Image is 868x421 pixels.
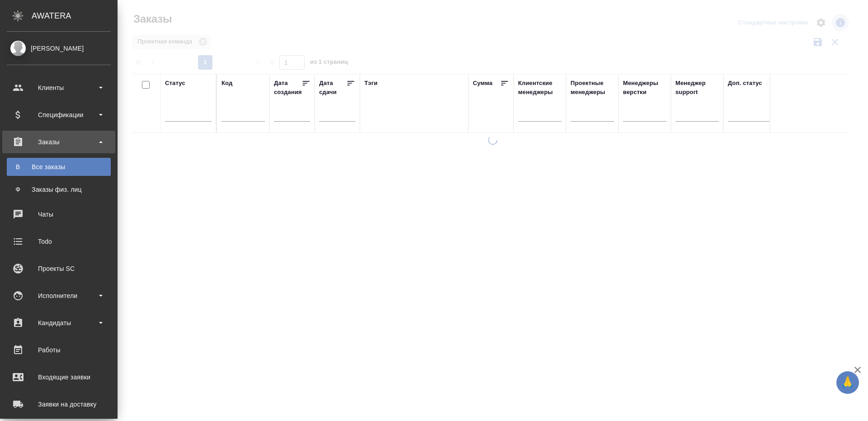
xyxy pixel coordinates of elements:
[7,343,111,357] div: Работы
[2,393,115,416] a: Заявки на доставку
[364,79,377,88] div: Тэги
[571,79,614,97] div: Проектные менеджеры
[319,79,346,97] div: Дата сдачи
[11,162,106,171] div: Все заказы
[7,262,111,275] div: Проекты SC
[623,79,666,97] div: Менеджеры верстки
[675,79,719,97] div: Менеджер support
[7,81,111,95] div: Клиенты
[7,397,111,411] div: Заявки на доставку
[840,373,855,392] span: 🙏
[274,79,302,97] div: Дата создания
[32,7,118,25] div: AWATERA
[7,289,111,303] div: Исполнители
[728,79,762,88] div: Доп. статус
[2,339,115,361] a: Работы
[2,230,115,253] a: Todo
[7,208,111,221] div: Чаты
[7,316,111,330] div: Кандидаты
[518,79,561,97] div: Клиентские менеджеры
[7,235,111,248] div: Todo
[7,43,111,53] div: [PERSON_NAME]
[836,371,859,394] button: 🙏
[2,257,115,280] a: Проекты SC
[2,203,115,226] a: Чаты
[11,185,106,194] div: Заказы физ. лиц
[7,180,111,199] a: ФЗаказы физ. лиц
[2,366,115,388] a: Входящие заявки
[7,108,111,122] div: Спецификации
[7,370,111,384] div: Входящие заявки
[7,158,111,176] a: ВВсе заказы
[165,79,185,88] div: Статус
[473,79,492,88] div: Сумма
[7,135,111,149] div: Заказы
[222,79,232,88] div: Код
